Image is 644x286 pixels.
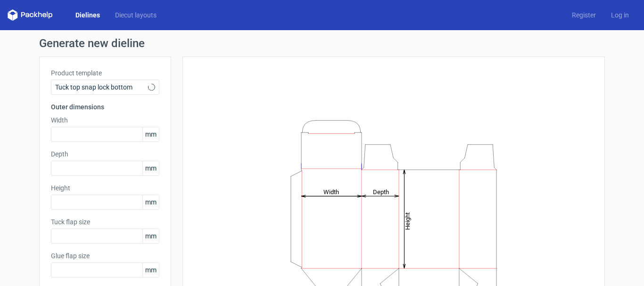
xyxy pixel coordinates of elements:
label: Glue flap size [51,251,159,261]
a: Diecut layouts [107,10,164,20]
label: Tuck flap size [51,217,159,227]
tspan: Width [323,188,339,195]
span: mm [142,195,159,209]
a: Dielines [68,10,107,20]
label: Depth [51,149,159,159]
a: Register [564,10,603,20]
h3: Outer dimensions [51,102,159,112]
label: Width [51,115,159,125]
label: Height [51,183,159,193]
tspan: Depth [373,188,389,195]
span: mm [142,161,159,175]
label: Product template [51,68,159,78]
span: mm [142,263,159,277]
span: mm [142,127,159,141]
tspan: Height [404,212,411,229]
h1: Generate new dieline [39,38,605,49]
a: Log in [603,10,636,20]
span: Tuck top snap lock bottom [55,82,148,92]
span: mm [142,229,159,243]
